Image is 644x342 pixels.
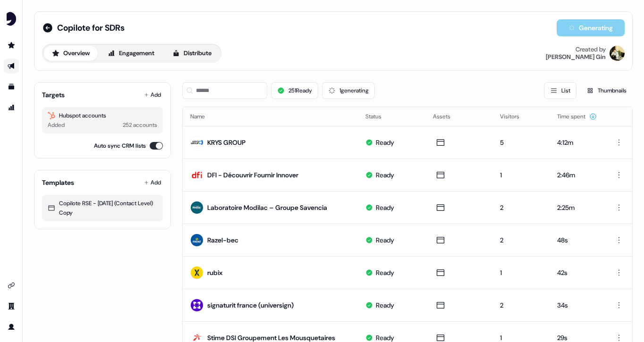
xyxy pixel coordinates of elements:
a: Go to profile [4,319,19,334]
a: Go to templates [4,79,19,94]
div: Razel-bec [207,235,238,245]
div: Ready [376,138,394,147]
div: Ready [376,268,394,277]
div: 48s [557,235,598,245]
a: Go to outbound experience [4,58,19,74]
button: Visitors [500,108,531,125]
div: 5 [500,138,542,147]
div: 1 [500,268,542,277]
button: 251Ready [271,82,318,99]
button: Thumbnails [580,82,633,99]
div: 4:12m [557,138,598,147]
a: Go to integrations [4,278,19,293]
a: Go to prospects [4,38,19,53]
th: Assets [425,107,492,126]
div: Added [48,120,65,130]
div: Ready [376,300,394,310]
button: Add [142,88,163,101]
img: Armand [610,46,625,61]
button: Status [365,108,393,125]
button: Distribute [164,46,220,61]
div: Ready [376,203,394,212]
label: Auto sync CRM lists [94,141,146,150]
div: DFI - Découvrir Fournir Innover [207,170,298,180]
div: 2 [500,235,542,245]
div: Templates [42,178,74,187]
span: Copilote for SDRs [57,22,125,33]
div: rubix [207,268,222,277]
button: Engagement [100,46,162,61]
div: Targets [42,90,65,100]
div: Created by [576,46,606,53]
button: 1generating [322,82,375,99]
div: 2:46m [557,170,598,180]
a: Go to team [4,299,19,314]
button: Time spent [557,108,597,125]
div: KRYS GROUP [207,138,246,147]
button: Overview [44,46,98,61]
div: 42s [557,268,598,277]
div: signaturit france (universign) [207,300,294,310]
button: List [544,82,576,99]
div: Hubspot accounts [48,111,157,120]
a: Go to attribution [4,100,19,115]
div: Laboratoire Modilac – Groupe Savencia [207,203,327,212]
div: 2 [500,300,542,310]
div: Copilote RSE - [DATE] (Contact Level) Copy [48,199,157,217]
div: 1 [500,170,542,180]
div: Ready [376,235,394,245]
button: Name [190,108,216,125]
div: 252 accounts [123,120,157,130]
div: 2:25m [557,203,598,212]
div: 2 [500,203,542,212]
div: [PERSON_NAME] Gin [546,53,606,61]
div: 34s [557,300,598,310]
button: Add [142,176,163,189]
div: Ready [376,170,394,180]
